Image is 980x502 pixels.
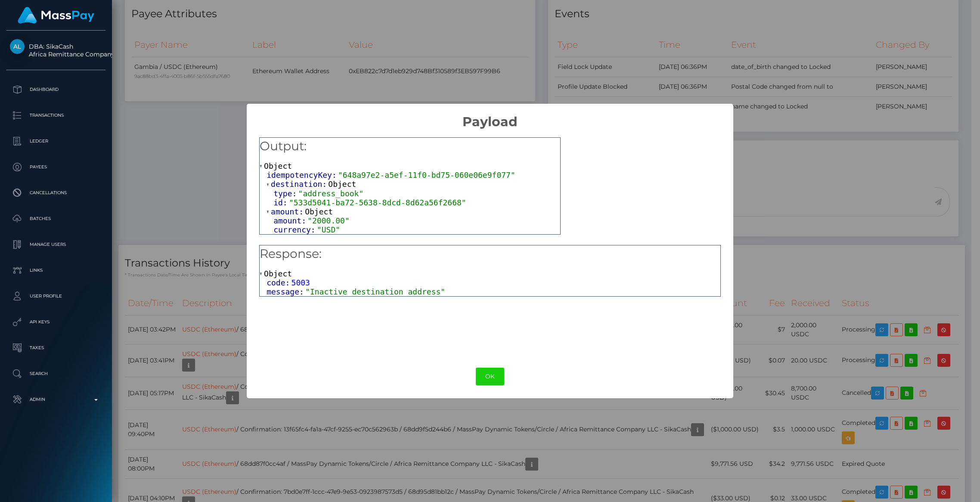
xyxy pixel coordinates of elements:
[10,290,102,303] p: User Profile
[273,216,307,225] span: amount:
[10,109,102,122] p: Transactions
[289,198,466,207] span: "533d5041-ba72-5638-8dcd-8d62a56f2668"
[10,135,102,148] p: Ledger
[273,189,298,198] span: type:
[10,238,102,251] p: Manage Users
[267,287,305,296] span: message:
[247,104,733,130] h2: Payload
[260,138,560,155] h5: Output:
[18,7,94,24] img: MassPay Logo
[10,367,102,380] p: Search
[273,225,317,234] span: currency:
[305,287,445,296] span: "Inactive destination address"
[305,207,333,216] span: Object
[298,189,364,198] span: "address_book"
[6,43,105,58] span: DBA: SikaCash Africa Remittance Company LLC
[317,225,340,234] span: "USD"
[10,39,25,54] img: Africa Remittance Company LLC
[264,161,292,170] span: Object
[10,83,102,96] p: Dashboard
[10,161,102,174] p: Payees
[10,393,102,406] p: Admin
[271,180,328,189] span: destination:
[10,316,102,328] p: API Keys
[260,245,720,263] h5: Response:
[273,198,289,207] span: id:
[10,341,102,354] p: Taxes
[338,170,515,180] span: "648a97e2-a5ef-11f0-bd75-060e06e9f077"
[307,216,350,225] span: "2000.00"
[267,278,291,287] span: code:
[267,170,338,180] span: idempotencyKey:
[476,368,504,385] button: OK
[292,278,310,287] span: 5003
[328,180,356,189] span: Object
[10,186,102,199] p: Cancellations
[271,207,305,216] span: amount:
[10,264,102,277] p: Links
[264,269,292,278] span: Object
[10,212,102,225] p: Batches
